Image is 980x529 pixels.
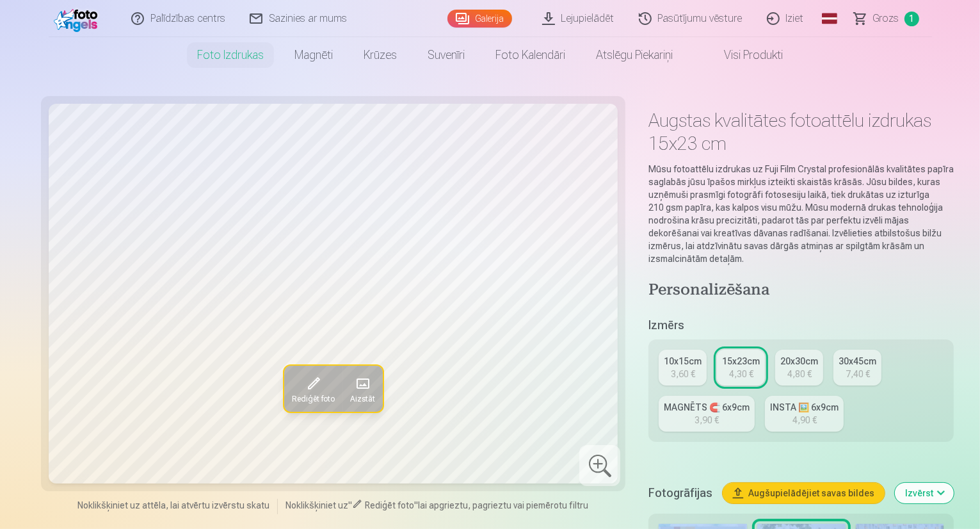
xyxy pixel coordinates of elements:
[833,350,881,386] a: 30x45cm7,40 €
[412,37,480,73] a: Suvenīri
[695,414,719,427] div: 3,90 €
[447,10,512,28] a: Galerija
[770,401,839,414] div: INSTA 🖼️ 6x9cm
[839,355,876,368] div: 30x45cm
[895,483,954,503] button: Izvērst
[182,37,279,73] a: Foto izdrukas
[904,12,919,26] span: 1
[365,500,414,510] span: Rediģēt foto
[279,37,348,73] a: Magnēti
[648,109,954,155] h1: Augstas kvalitātes fotoattēlu izdrukas 15x23 cm
[54,5,102,32] img: /fa3
[787,368,812,380] div: 4,80 €
[285,500,348,510] span: Noklikšķiniet uz
[671,368,695,380] div: 3,60 €
[659,350,707,386] a: 10x15cm3,60 €
[688,37,798,73] a: Visi produkti
[648,163,954,265] p: Mūsu fotoattēlu izdrukas uz Fuji Film Crystal profesionālās kvalitātes papīra saglabās jūsu īpašo...
[664,355,702,368] div: 10x15cm
[342,366,382,412] button: Aizstāt
[765,396,844,432] a: INSTA 🖼️ 6x9cm4,90 €
[480,37,581,73] a: Foto kalendāri
[414,500,418,510] span: "
[873,11,899,26] span: Grozs
[77,499,269,512] span: Noklikšķiniet uz attēla, lai atvērtu izvērstu skatu
[722,355,760,368] div: 15x23cm
[723,483,885,503] button: Augšupielādējiet savas bildes
[717,350,765,386] a: 15x23cm4,30 €
[792,414,817,427] div: 4,90 €
[780,355,818,368] div: 20x30cm
[291,394,334,404] span: Rediģēt foto
[648,484,712,502] h5: Fotogrāfijas
[659,396,755,432] a: MAGNĒTS 🧲 6x9cm3,90 €
[349,394,374,404] span: Aizstāt
[664,401,750,414] div: MAGNĒTS 🧲 6x9cm
[648,281,954,301] h4: Personalizēšana
[581,37,688,73] a: Atslēgu piekariņi
[846,368,870,380] div: 7,40 €
[348,37,412,73] a: Krūzes
[775,350,823,386] a: 20x30cm4,80 €
[284,366,342,412] button: Rediģēt foto
[648,316,954,334] h5: Izmērs
[729,368,753,380] div: 4,30 €
[348,500,352,510] span: "
[418,500,588,510] span: lai apgrieztu, pagrieztu vai piemērotu filtru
